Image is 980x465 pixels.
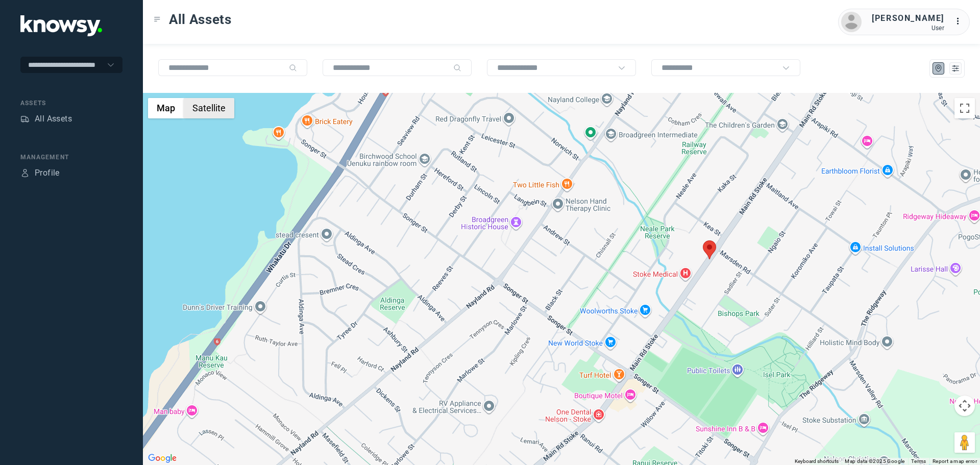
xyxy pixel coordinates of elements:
[954,98,975,118] button: Toggle fullscreen view
[169,10,232,29] span: All Assets
[954,396,975,416] button: Map camera controls
[145,452,179,465] a: Open this area in Google Maps (opens a new window)
[154,16,161,23] div: Toggle Menu
[20,167,60,179] a: ProfileProfile
[453,64,461,72] div: Search
[20,153,122,162] div: Management
[289,64,297,72] div: Search
[35,113,72,125] div: All Assets
[872,25,944,32] div: User
[35,167,60,179] div: Profile
[951,64,960,73] div: List
[911,458,926,464] a: Terms (opens in new tab)
[954,432,975,453] button: Drag Pegman onto the map to open Street View
[954,15,967,28] div: :
[20,168,30,178] div: Profile
[184,98,234,118] button: Show satellite imagery
[20,15,102,36] img: Application Logo
[20,113,72,125] a: AssetsAll Assets
[20,114,30,124] div: Assets
[795,458,839,465] button: Keyboard shortcuts
[872,12,944,25] div: [PERSON_NAME]
[145,452,179,465] img: Google
[933,458,977,464] a: Report a map error
[845,458,904,464] span: Map data ©2025 Google
[954,15,967,29] div: :
[841,12,862,32] img: avatar.png
[934,64,943,73] div: Map
[955,17,965,25] tspan: ...
[148,98,184,118] button: Show street map
[20,99,122,108] div: Assets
